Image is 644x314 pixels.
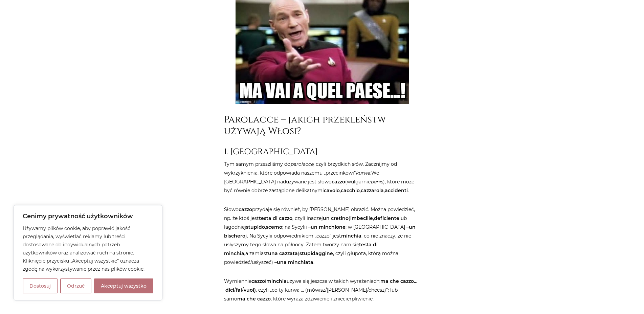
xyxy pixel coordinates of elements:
[356,170,371,176] em: kurwa.
[224,114,420,137] h2: Parolacce – jakich przekleństw używają Włosi?
[244,287,256,293] strong: vuoi)
[290,161,313,167] em: parolacce
[371,179,383,185] em: penis
[266,278,287,284] strong: minchia
[224,205,420,267] p: Słowo przydaje się również, by [PERSON_NAME] obrazić. Można powiedzieć, np. że ktoś jest , czyli ...
[236,287,242,293] strong: fai
[224,224,416,239] strong: un bischero
[266,224,282,230] strong: scemo
[224,278,417,293] strong: ma che cazzo… dici
[237,296,271,302] strong: ma che cazzo
[23,212,153,220] p: Cenimy prywatność użytkowników
[268,250,298,256] strong: una cazzata
[94,278,153,293] button: Akceptuj wszystko
[259,215,292,221] strong: testa di cazzo
[311,224,346,230] strong: un minchione
[385,187,408,194] strong: accidenti
[350,215,373,221] strong: imbecille
[277,259,313,265] strong: una minchiata
[23,224,153,273] p: Używamy plików cookie, aby poprawić jakość przeglądania, wyświetlać reklamy lub treści dostosowan...
[246,224,265,230] strong: stupido
[374,215,399,221] strong: deficiente
[224,160,420,195] p: Tym samym przeszliśmy do , czyli brzydkich słów. Zacznijmy od wykrzyknienia, które odpowiada nasz...
[332,179,345,185] strong: cazzo
[60,278,91,293] button: Odrzuć
[224,277,420,303] p: Wymiennie i używa się jeszcze w takich wyrażeniach: / / , czyli „co ty kurwa … (mówisz/[PERSON_NA...
[251,278,265,284] strong: cazzo
[323,215,349,221] strong: un cretino
[299,250,333,256] strong: stupidaggine
[361,187,384,194] strong: cazzarola
[341,233,361,239] strong: minchia
[224,242,378,256] strong: testa di minchia,
[341,187,360,194] strong: cacchio
[239,206,252,212] strong: cazzo
[23,278,58,293] button: Dostosuj
[324,187,340,194] strong: cavolo
[224,147,420,157] h3: 1. [GEOGRAPHIC_DATA]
